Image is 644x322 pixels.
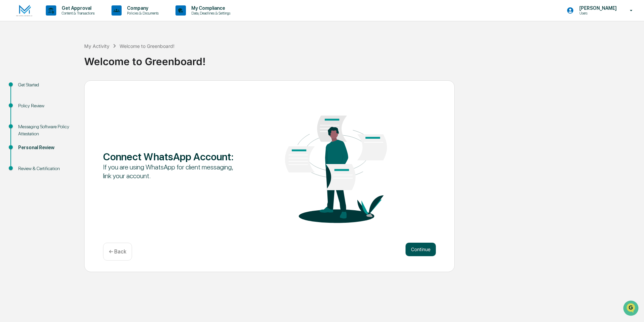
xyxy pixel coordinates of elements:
[56,11,98,16] p: Content & Transactions
[186,11,234,16] p: Data, Deadlines & Settings
[23,52,110,58] div: Start new chat
[18,102,73,109] div: Policy Review
[406,243,436,256] button: Continue
[574,5,620,11] p: [PERSON_NAME]
[18,81,73,88] div: Get Started
[103,151,236,163] div: Connect WhatsApp Account :
[4,82,46,95] a: 🖐️Preclearance
[49,86,54,91] div: 🗄️
[186,5,234,11] p: My Compliance
[84,43,109,49] div: My Activity
[269,95,402,234] img: Connect WhatsApp Account
[115,54,123,62] button: Start new chat
[16,5,32,17] img: logo
[120,43,174,49] div: Welcome to Greenboard!
[56,85,84,92] span: Attestations
[18,123,73,137] div: Messaging Software Policy Attestation
[46,82,86,95] a: 🗄️Attestations
[574,11,620,16] p: Users
[23,58,85,64] div: We're available if you need us!
[13,85,43,92] span: Preclearance
[122,11,162,16] p: Policies & Documents
[84,50,641,68] div: Welcome to Greenboard!
[67,114,82,119] span: Pylon
[103,163,236,180] div: If you are using WhatsApp for client messaging, link your account.
[56,5,98,11] p: Get Approval
[7,14,123,25] p: How can we help?
[18,144,73,151] div: Personal Review
[7,86,12,91] div: 🖐️
[622,300,641,318] iframe: Open customer support
[109,248,126,255] p: ← Back
[7,99,12,104] div: 🔎
[4,95,45,107] a: 🔎Data Lookup
[122,5,162,11] p: Company
[7,52,19,64] img: 1746055101610-c473b297-6a78-478c-a979-82029cc54cd1
[47,114,82,119] a: Powered byPylon
[13,98,42,105] span: Data Lookup
[18,165,73,172] div: Review & Certification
